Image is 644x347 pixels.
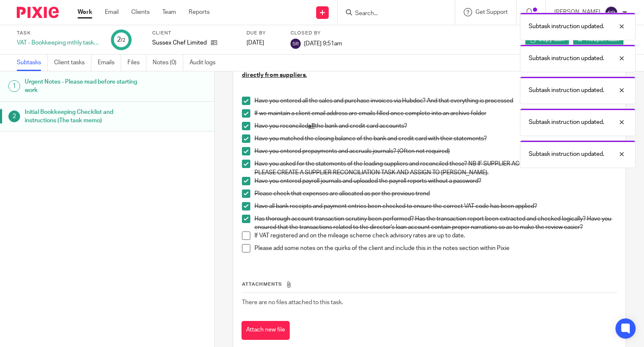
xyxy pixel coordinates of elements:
a: Client tasks [54,55,91,71]
a: Emails [98,55,121,71]
a: Clients [131,8,150,16]
p: Have you asked for the statements of the leading suppliers and reconciled these? NB IF SUPPLIER A... [254,160,617,177]
a: Files [127,55,146,71]
label: Due by [247,30,280,37]
p: Have all bank receipts and payment entries been checked to ensure the correct VAT code has been a... [254,202,617,210]
img: svg%3E [291,39,301,49]
p: Please check that expenses are allocated as per the previous trend [254,189,617,198]
span: Attachments [242,282,282,287]
a: Audit logs [190,55,222,71]
h1: Urgent Notes - Please read before starting work [25,76,145,97]
p: Has thorough account transaction scrutiny been performed? Has the transaction report been extract... [254,215,617,232]
div: [DATE] [247,39,280,47]
p: Have you entered payroll journals and uploaded the payroll reports without a password? [254,177,617,185]
a: Reports [189,8,210,16]
img: Pixie [17,7,59,18]
label: Task [17,30,101,37]
label: Closed by [291,30,342,37]
p: Subtask instruction updated. [529,118,604,126]
span: [DATE] 9:51am [304,40,342,46]
div: 1 [8,80,20,92]
p: Have you entered all the sales and purchase invoices via Hubdoc? And that everything is processed [254,97,617,105]
a: Email [105,8,119,16]
label: Client [152,30,236,37]
button: Attach new file [241,321,290,340]
p: If VAT registered and on the mileage scheme check advisory rates are up to date. [254,231,617,240]
p: Sussex Chef Limited [152,39,207,47]
div: 2 [8,110,20,122]
p: Have you entered prepayments and accruals journals? (Often not required) [254,147,617,155]
u: all [308,123,315,129]
p: Subtask instruction updated. [529,22,604,31]
a: Subtasks [17,55,48,71]
p: Subtask instruction updated. [529,86,604,95]
a: Notes (0) [153,55,183,71]
h1: Initial Bookkeeping Checklist and instructions (The task memo) [25,106,145,127]
small: /2 [121,38,125,42]
a: Work [78,8,92,16]
span: There are no files attached to this task. [242,300,343,305]
p: Have you matched the closing balance of the bank and credit card with their statements? [254,134,617,143]
p: Please add some notes on the quirks of the client and include this in the notes section within Pixie [254,244,617,252]
div: VAT - Bookkeeping mthly tasks - [DATE] [17,39,101,47]
div: 2 [117,35,125,45]
p: If we maintain a client email address are emails filled once complete into an archive folder [254,109,617,118]
p: Subtask instruction updated. [529,150,604,158]
p: Subtask instruction updated. [529,54,604,63]
a: Team [162,8,176,16]
p: Have you reconciled the bank and credit card accounts? [254,122,617,130]
img: svg%3E [605,6,618,19]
